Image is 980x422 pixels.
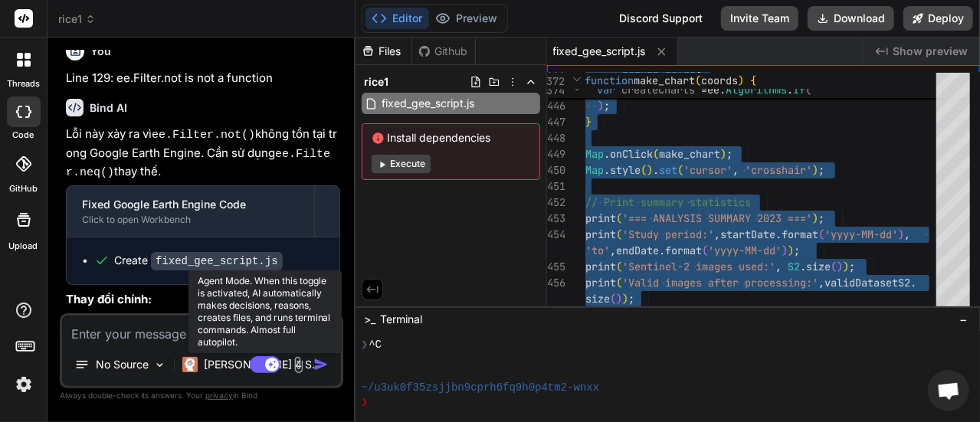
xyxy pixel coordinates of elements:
button: Deploy [903,6,973,31]
button: Download [808,6,894,31]
div: 456 [547,275,565,291]
span: , [714,227,720,241]
button: Editor [365,8,429,29]
span: Algorithms [726,83,788,97]
div: Click to open Workbench [82,214,299,226]
span: startDate [720,227,775,241]
span: 'yyyy-MM-dd' [824,227,898,241]
span: ) [720,147,726,161]
span: = [702,83,708,97]
strong: Thay đổi chính: [66,292,152,306]
img: attachment [290,356,307,374]
span: ^C [369,338,382,352]
span: ) [622,292,628,306]
span: { [751,74,757,87]
div: Create [114,253,283,269]
button: Preview [429,8,504,29]
button: Fixed Google Earth Engine CodeClick to open Workbench [67,186,314,237]
span: 372 [547,74,565,90]
span: ; [604,99,610,113]
span: ( [616,260,622,273]
p: Line 129: ee.Filter.not is not a function [66,70,340,87]
span: , [775,260,782,273]
span: ( [610,292,616,306]
span: createCharts [622,83,696,97]
h6: You [90,44,111,59]
span: size [806,260,831,273]
span: ( [696,74,702,87]
span: } [585,115,592,129]
span: >_ [365,312,376,327]
span: ( [677,163,683,177]
label: code [13,129,34,142]
div: 451 [547,178,565,195]
label: threads [7,77,40,90]
span: . [800,260,806,273]
span: ) [898,227,904,241]
p: Lỗi này xảy ra vì không tồn tại trong Google Earth Engine. Cần sử dụng thay thế. [66,126,340,182]
span: ) [739,74,745,87]
span: 'Sentinel-2 images used:' [622,260,775,273]
button: Agent Mode. When this toggle is activated, AI automatically makes decisions, reasons, creates fil... [247,355,284,374]
span: coords [702,74,739,87]
span: ; [628,292,634,306]
span: onClick [610,147,653,161]
span: ee [708,83,720,97]
span: ) [598,99,604,113]
span: make_chart [634,74,696,87]
span: ) [647,163,653,177]
button: − [956,307,971,332]
span: endDate [616,244,659,257]
span: . [604,147,610,161]
span: ) [616,292,622,306]
span: If [794,83,806,97]
code: ee.Filter.not() [152,129,255,142]
img: icon [313,357,329,372]
span: Show preview [893,44,968,59]
span: 374 [547,83,565,99]
span: − [959,312,968,327]
span: function [585,74,634,87]
div: Discord Support [610,6,712,31]
span: S2 [788,260,800,273]
span: fixed_gee_script.js [553,44,646,59]
span: ( [818,227,824,241]
span: ) [782,244,788,257]
div: 455 [547,259,565,275]
span: rice1 [365,74,389,90]
span: Map [585,163,604,177]
span: ( [831,260,837,273]
span: . [720,83,726,97]
span: make_chart [659,147,720,161]
span: ) [843,260,849,273]
div: 450 [547,162,565,178]
button: Execute [372,155,431,173]
span: ( [653,147,659,161]
div: Files [356,44,411,59]
span: set [659,163,677,177]
span: Terminal [381,312,423,327]
div: Fixed Google Earth Engine Code [82,197,299,212]
span: print [585,276,616,290]
span: ( [616,211,622,225]
span: format [782,227,818,241]
span: ❯ [362,338,369,352]
span: ~/u3uk0f35zsjjbn9cprh6fq9h0p4tm2-wnxx [362,381,600,395]
span: ( [616,276,622,290]
span: print [585,211,616,225]
span: ; [726,147,733,161]
span: 'crosshair' [745,163,812,177]
span: , [733,163,739,177]
div: Github [412,44,475,59]
span: ( [702,244,708,257]
span: 'Valid images after processing:' [622,276,818,290]
span: ( [616,227,622,241]
img: settings [11,371,37,397]
span: print [585,227,616,241]
strong: Dòng 129 [78,312,129,326]
div: 452 [547,195,565,211]
span: Install dependencies [372,130,530,146]
span: , [818,276,824,290]
img: Pick Models [153,358,166,371]
img: Claude 4 Sonnet [182,357,198,372]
